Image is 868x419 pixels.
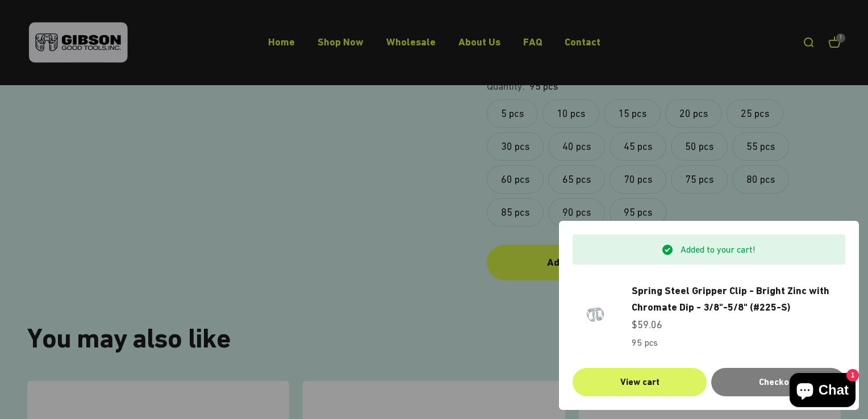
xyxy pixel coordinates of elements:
inbox-online-store-chat: Shopify online store chat [786,373,859,410]
a: Spring Steel Gripper Clip - Bright Zinc with Chromate Dip - 3/8"-5/8" (#225-S) [632,283,845,316]
img: Spring Steel Gripper Clip - Bright Zinc with Chromate Dip - 3/8"-5/8" (#225-S) [573,294,618,339]
div: Checkout [725,375,832,389]
button: Checkout [711,368,845,396]
p: 95 pcs [632,336,845,350]
div: Added to your cart! [573,234,845,265]
a: View cart [573,368,707,396]
sale-price: $59.06 [632,317,662,333]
